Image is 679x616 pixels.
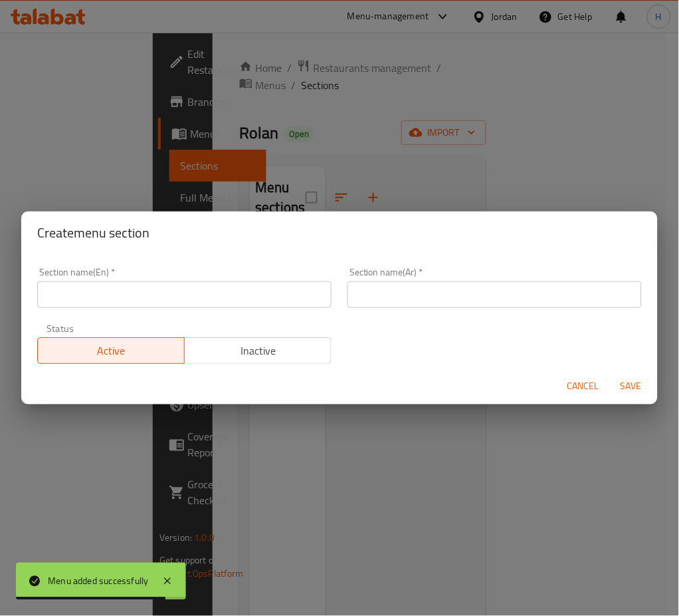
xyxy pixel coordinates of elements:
h2: Create menu section [37,222,642,243]
span: Save [615,379,647,395]
button: Inactive [184,337,332,364]
button: Cancel [562,375,605,399]
span: Active [43,341,179,361]
button: Active [37,337,185,364]
button: Save [610,375,652,399]
span: Inactive [190,341,326,361]
div: Menu added successfully [48,574,149,589]
input: Please enter section name(ar) [347,281,642,308]
span: Cancel [567,379,599,395]
input: Please enter section name(en) [37,281,332,308]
